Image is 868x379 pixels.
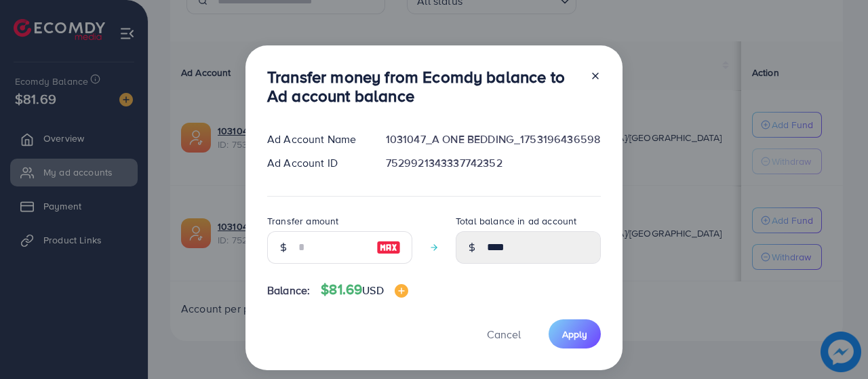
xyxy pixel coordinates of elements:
span: USD [362,283,383,298]
span: Cancel [487,327,521,342]
h3: Transfer money from Ecomdy balance to Ad account balance [267,67,579,106]
h4: $81.69 [321,281,408,298]
div: 1031047_A ONE BEDDING_1753196436598 [375,132,612,147]
img: image [376,239,401,256]
button: Apply [549,319,601,348]
label: Total balance in ad account [456,214,576,228]
span: Apply [562,327,587,341]
label: Transfer amount [267,214,338,228]
div: Ad Account Name [256,132,375,147]
button: Cancel [470,319,538,348]
div: 7529921343337742352 [375,155,612,171]
img: image [395,284,408,298]
div: Ad Account ID [256,155,375,171]
span: Balance: [267,283,310,298]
